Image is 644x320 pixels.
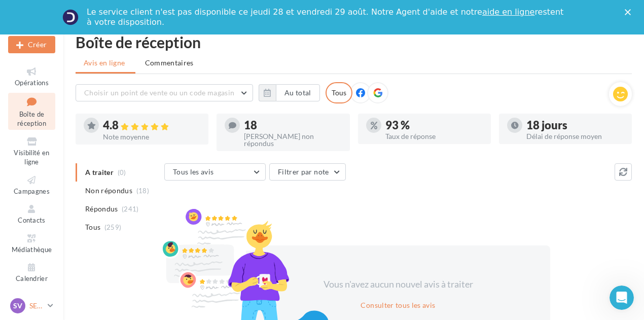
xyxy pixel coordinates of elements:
[145,58,194,68] span: Commentaires
[17,110,46,128] span: Boîte de réception
[85,204,118,214] span: Répondus
[76,84,253,101] button: Choisir un point de vente ou un code magasin
[8,36,55,53] div: Nouvelle campagne
[84,88,234,97] span: Choisir un point de vente ou un code magasin
[482,7,534,17] a: aide en ligne
[14,149,49,166] span: Visibilité en ligne
[8,93,55,130] a: Boîte de réception
[8,296,55,315] a: SV SEAT [GEOGRAPHIC_DATA]
[276,84,320,101] button: Au total
[326,82,352,103] div: Tous
[13,301,22,311] span: SV
[8,201,55,226] a: Contacts
[8,260,55,285] a: Calendrier
[610,286,634,310] iframe: Intercom live chat
[104,223,122,231] span: (259)
[8,36,55,53] button: Créer
[259,84,320,101] button: Au total
[173,167,214,176] span: Tous les avis
[385,120,483,131] div: 93 %
[29,301,44,311] p: SEAT [GEOGRAPHIC_DATA]
[103,133,200,140] div: Note moyenne
[76,34,632,50] div: Boîte de réception
[526,120,624,131] div: 18 jours
[385,133,483,140] div: Taux de réponse
[244,133,341,147] div: [PERSON_NAME] non répondus
[244,120,341,131] div: 18
[87,7,565,27] div: Le service client n'est pas disponible ce jeudi 28 et vendredi 29 août. Notre Agent d'aide et not...
[164,163,266,181] button: Tous les avis
[8,172,55,197] a: Campagnes
[85,222,100,232] span: Tous
[122,205,139,213] span: (241)
[8,231,55,256] a: Médiathèque
[625,9,635,15] div: Fermer
[15,79,49,87] span: Opérations
[12,245,52,254] span: Médiathèque
[18,216,46,224] span: Contacts
[103,120,200,131] div: 4.8
[14,187,50,195] span: Campagnes
[269,163,346,181] button: Filtrer par note
[311,278,485,291] div: Vous n'avez aucun nouvel avis à traiter
[16,274,48,282] span: Calendrier
[8,64,55,89] a: Opérations
[356,299,439,311] button: Consulter tous les avis
[85,186,132,196] span: Non répondus
[136,187,149,195] span: (18)
[526,133,624,140] div: Délai de réponse moyen
[8,134,55,168] a: Visibilité en ligne
[62,9,79,25] img: Profile image for Service-Client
